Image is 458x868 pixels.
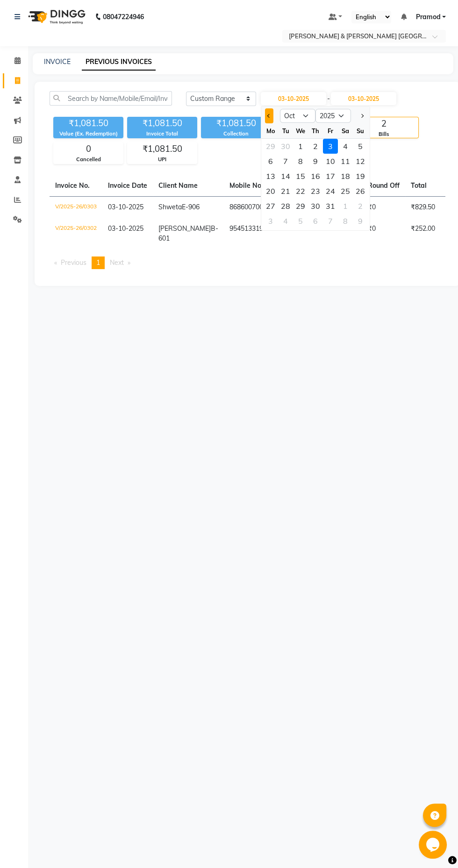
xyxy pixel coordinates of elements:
div: 19 [353,169,368,184]
div: Wednesday, October 29, 2025 [293,199,308,213]
td: ₹829.50 [405,196,441,218]
div: 12 [353,154,368,169]
div: 4 [338,139,353,154]
button: Previous month [265,108,273,123]
div: 21 [278,184,293,199]
select: Select month [280,109,315,123]
div: 14 [278,169,293,184]
div: Tuesday, September 30, 2025 [278,139,293,154]
div: Friday, October 3, 2025 [323,139,338,154]
div: Monday, October 27, 2025 [263,199,278,213]
span: Next [110,258,124,267]
div: 6 [263,154,278,169]
div: 7 [278,154,293,169]
td: ₹240.00 [272,218,308,249]
div: Monday, November 3, 2025 [263,213,278,228]
div: Thursday, October 30, 2025 [308,199,323,213]
span: Mobile No. [229,181,263,190]
b: 08047224946 [103,4,144,30]
span: B-601 [158,224,218,242]
div: Saturday, October 11, 2025 [338,154,353,169]
div: Tu [278,123,293,138]
span: 03-10-2025 [108,203,143,211]
div: ₹1,081.50 [201,117,271,130]
div: Sunday, October 26, 2025 [353,184,368,199]
div: 16 [308,169,323,184]
div: 8 [293,154,308,169]
td: V/2025-26/0303 [50,196,102,218]
a: PREVIOUS INVOICES [82,54,156,71]
div: Wednesday, October 1, 2025 [293,139,308,154]
div: 8 [338,213,353,228]
div: Cancelled [54,156,123,164]
button: Next month [358,108,366,123]
div: Value (Ex. Redemption) [53,130,123,138]
div: Mo [263,123,278,138]
div: Wednesday, October 8, 2025 [293,154,308,169]
div: 26 [353,184,368,199]
div: Wednesday, October 22, 2025 [293,184,308,199]
div: Su [353,123,368,138]
td: ₹0 [340,218,362,249]
div: 22 [293,184,308,199]
div: 23 [308,184,323,199]
div: 6 [308,213,323,228]
div: Sunday, October 12, 2025 [353,154,368,169]
div: Sunday, November 9, 2025 [353,213,368,228]
div: Tuesday, October 21, 2025 [278,184,293,199]
span: Total [411,181,427,190]
span: Invoice Date [108,181,147,190]
div: Monday, October 13, 2025 [263,169,278,184]
span: E-906 [182,203,200,211]
span: Round Off [368,181,400,190]
div: 17 [323,169,338,184]
div: Thursday, October 9, 2025 [308,154,323,169]
div: 7 [323,213,338,228]
iframe: chat widget [419,831,449,859]
div: Friday, October 17, 2025 [323,169,338,184]
div: ₹1,081.50 [128,142,197,156]
div: 15 [293,169,308,184]
div: Thursday, October 23, 2025 [308,184,323,199]
input: Start Date [261,92,326,105]
div: Sunday, October 5, 2025 [353,139,368,154]
div: We [293,123,308,138]
div: 20 [263,184,278,199]
div: Monday, September 29, 2025 [263,139,278,154]
span: - [327,94,330,104]
div: UPI [128,156,197,164]
div: Friday, November 7, 2025 [323,213,338,228]
div: Thursday, October 16, 2025 [308,169,323,184]
div: Bills [349,130,418,138]
img: logo [24,4,88,30]
td: ₹12.00 [308,218,340,249]
div: Tuesday, October 7, 2025 [278,154,293,169]
span: [PERSON_NAME] [158,224,211,233]
span: Previous [61,258,86,267]
span: Shweta [158,203,182,211]
span: Client Name [158,181,198,190]
div: 2 [353,199,368,213]
div: 28 [278,199,293,213]
div: ₹1,081.50 [127,117,197,130]
div: Thursday, November 6, 2025 [308,213,323,228]
span: Pramod [415,12,440,22]
div: 1 [338,199,353,213]
div: 5 [293,213,308,228]
div: ₹1,081.50 [53,117,123,130]
div: Tuesday, November 4, 2025 [278,213,293,228]
td: V/2025-26/0302 [50,218,102,249]
div: 31 [323,199,338,213]
div: 0 [54,142,123,156]
div: 10 [323,154,338,169]
div: Sunday, November 2, 2025 [353,199,368,213]
div: Saturday, October 4, 2025 [338,139,353,154]
div: 29 [263,139,278,154]
div: 30 [308,199,323,213]
div: 13 [263,169,278,184]
div: Saturday, November 1, 2025 [338,199,353,213]
div: 9 [353,213,368,228]
div: 25 [338,184,353,199]
td: 8686007007 [224,196,272,218]
div: Wednesday, November 5, 2025 [293,213,308,228]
